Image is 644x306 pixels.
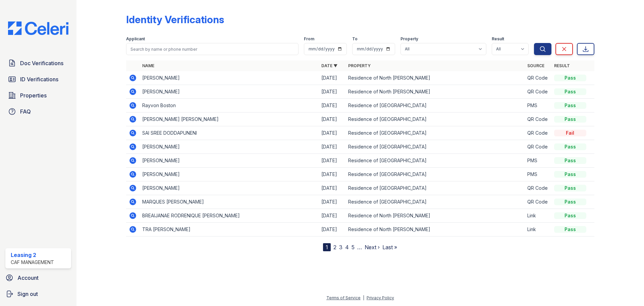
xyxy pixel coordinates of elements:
[140,154,319,168] td: [PERSON_NAME]
[140,113,319,126] td: [PERSON_NAME] [PERSON_NAME]
[348,63,371,68] a: Property
[339,244,342,251] a: 3
[319,85,345,99] td: [DATE]
[525,168,551,181] td: PMS
[333,244,336,251] a: 2
[3,271,74,285] a: Account
[527,63,544,68] a: Source
[319,181,345,195] td: [DATE]
[554,212,586,219] div: Pass
[3,287,74,301] a: Sign out
[525,154,551,168] td: PMS
[554,185,586,191] div: Pass
[554,116,586,123] div: Pass
[319,209,345,223] td: [DATE]
[363,295,364,300] div: |
[525,113,551,126] td: QR Code
[319,113,345,126] td: [DATE]
[492,36,504,42] label: Result
[345,85,525,99] td: Residence of North [PERSON_NAME]
[554,143,586,150] div: Pass
[345,181,525,195] td: Residence of [GEOGRAPHIC_DATA]
[525,223,551,236] td: Link
[140,140,319,154] td: [PERSON_NAME]
[554,75,586,81] div: Pass
[345,154,525,168] td: Residence of [GEOGRAPHIC_DATA]
[525,181,551,195] td: QR Code
[140,223,319,236] td: TRA [PERSON_NAME]
[11,251,54,259] div: Leasing 2
[323,243,331,251] div: 1
[5,73,71,86] a: ID Verifications
[319,71,345,85] td: [DATE]
[554,88,586,95] div: Pass
[345,113,525,126] td: Residence of [GEOGRAPHIC_DATA]
[367,295,394,300] a: Privacy Policy
[400,36,418,42] label: Property
[319,140,345,154] td: [DATE]
[345,168,525,181] td: Residence of [GEOGRAPHIC_DATA]
[126,36,145,42] label: Applicant
[126,13,224,26] div: Identity Verifications
[140,168,319,181] td: [PERSON_NAME]
[554,130,586,136] div: Fail
[319,223,345,236] td: [DATE]
[5,56,71,70] a: Doc Verifications
[525,85,551,99] td: QR Code
[525,71,551,85] td: QR Code
[319,195,345,209] td: [DATE]
[345,223,525,236] td: Residence of North [PERSON_NAME]
[326,295,361,300] a: Terms of Service
[126,43,299,55] input: Search by name or phone number
[20,91,47,99] span: Properties
[304,36,314,42] label: From
[525,126,551,140] td: QR Code
[319,126,345,140] td: [DATE]
[319,168,345,181] td: [DATE]
[345,209,525,223] td: Residence of North [PERSON_NAME]
[11,259,54,266] div: CAF Management
[140,209,319,223] td: BREAIJANAE RODRENIQUE [PERSON_NAME]
[554,199,586,205] div: Pass
[554,63,570,68] a: Result
[345,140,525,154] td: Residence of [GEOGRAPHIC_DATA]
[20,75,58,83] span: ID Verifications
[554,102,586,109] div: Pass
[17,274,39,282] span: Account
[345,71,525,85] td: Residence of North [PERSON_NAME]
[17,290,38,298] span: Sign out
[554,226,586,233] div: Pass
[525,209,551,223] td: Link
[319,99,345,113] td: [DATE]
[20,59,63,67] span: Doc Verifications
[382,244,397,251] a: Last »
[140,85,319,99] td: [PERSON_NAME]
[3,21,74,35] img: CE_Logo_Blue-a8612792a0a2168367f1c8372b55b34899dd931a85d93a1a3d3e32e68fde9ad4.png
[345,99,525,113] td: Residence of [GEOGRAPHIC_DATA]
[5,89,71,102] a: Properties
[352,36,358,42] label: To
[525,140,551,154] td: QR Code
[345,195,525,209] td: Residence of [GEOGRAPHIC_DATA]
[357,243,362,251] span: …
[5,105,71,118] a: FAQ
[352,244,355,251] a: 5
[365,244,380,251] a: Next ›
[319,154,345,168] td: [DATE]
[525,195,551,209] td: QR Code
[20,107,31,116] span: FAQ
[140,99,319,113] td: Rayvon Boston
[140,195,319,209] td: MARQUES [PERSON_NAME]
[140,126,319,140] td: SAI SREE DODDAPUNENI
[345,244,349,251] a: 4
[321,63,337,68] a: Date ▼
[140,71,319,85] td: [PERSON_NAME]
[525,99,551,113] td: PMS
[142,63,154,68] a: Name
[554,157,586,164] div: Pass
[554,171,586,178] div: Pass
[140,181,319,195] td: [PERSON_NAME]
[345,126,525,140] td: Residence of [GEOGRAPHIC_DATA]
